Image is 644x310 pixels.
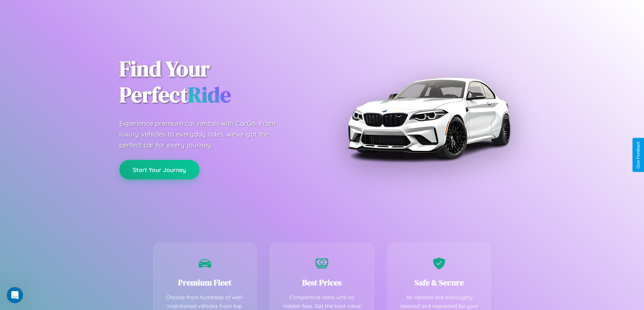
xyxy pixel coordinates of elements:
div: Give Feedback [636,141,641,169]
h1: Find Your Perfect [119,56,312,108]
img: Premium BMW car rental vehicle [344,34,513,202]
h3: Premium Fleet [164,277,246,288]
h3: Safe & Secure [398,277,481,288]
iframe: Intercom live chat [7,287,23,303]
p: Experience premium car rentals with CarGo. From luxury vehicles to everyday rides, we've got the ... [119,118,288,150]
span: Ride [188,80,231,109]
button: Start Your Journey [119,160,199,179]
h3: Best Prices [281,277,363,288]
